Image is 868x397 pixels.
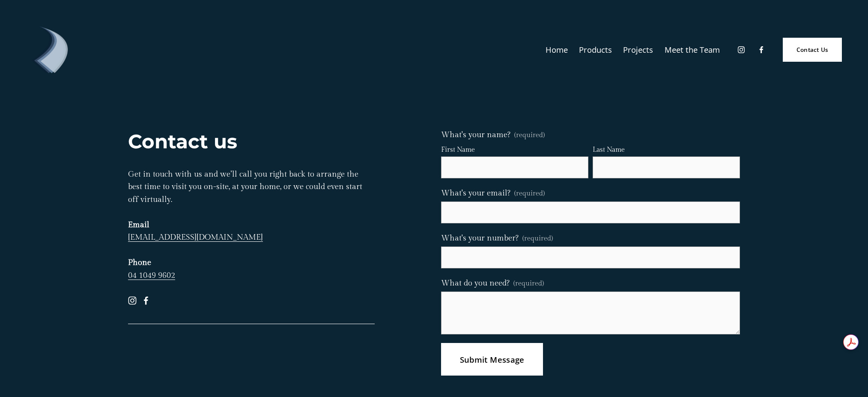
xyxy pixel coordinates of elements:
[142,296,150,305] a: Facebook
[128,129,375,154] h2: Contact us
[128,220,149,229] strong: Email
[128,258,151,267] strong: Phone
[579,42,612,57] span: Products
[513,278,544,289] span: (required)
[783,38,842,62] a: Contact Us
[737,45,746,54] a: Instagram
[128,233,263,242] a: [EMAIL_ADDRESS][DOMAIN_NAME]
[579,42,612,57] a: folder dropdown
[441,277,510,289] span: What do you need?
[441,343,543,376] button: Submit MessageSubmit Message
[757,45,766,54] a: Facebook
[441,232,519,244] span: What's your number?
[546,42,568,57] a: Home
[26,26,73,73] img: Debonair | Curtains, Blinds, Shutters &amp; Awnings
[128,296,137,305] a: Instagram
[460,354,525,365] span: Submit Message
[441,129,510,141] span: What's your name?
[665,42,720,57] a: Meet the Team
[441,144,588,156] div: First Name
[441,187,510,199] span: What's your email?
[593,144,740,156] div: Last Name
[128,271,175,280] a: 04 1049 9602
[514,188,545,199] span: (required)
[128,168,375,282] p: Get in touch with us and we’ll call you right back to arrange the best time to visit you on-site,...
[623,42,653,57] a: Projects
[522,235,553,242] span: (required)
[514,132,545,139] span: (required)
